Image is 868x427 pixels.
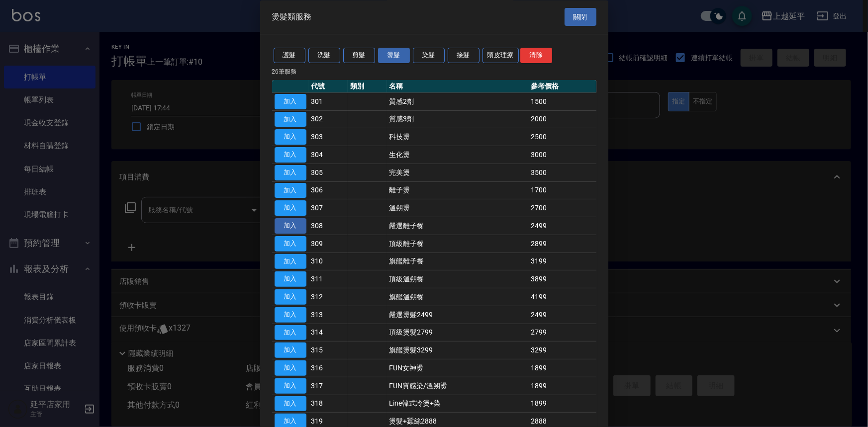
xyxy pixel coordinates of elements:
button: 關閉 [565,8,596,26]
button: 燙髮 [378,48,410,64]
td: 頂級燙髮2799 [387,324,529,342]
td: 304 [309,146,348,164]
td: 1700 [528,182,596,200]
td: 質感2劑 [387,93,529,111]
td: 3000 [528,146,596,164]
button: 加入 [275,236,306,252]
td: 313 [309,306,348,324]
td: 2700 [528,199,596,217]
td: 309 [309,235,348,253]
td: 314 [309,324,348,342]
td: 1899 [528,377,596,395]
button: 加入 [275,307,306,323]
button: 加入 [275,254,306,269]
td: 質感3劑 [387,111,529,129]
span: 燙髮類服務 [272,12,312,22]
td: 3199 [528,253,596,271]
td: 318 [309,395,348,413]
td: 旗艦燙髮3299 [387,342,529,359]
td: 307 [309,199,348,217]
td: 306 [309,182,348,200]
td: Line韓式冷燙+染 [387,395,529,413]
td: 305 [309,164,348,182]
p: 26 筆服務 [272,67,596,76]
td: 3299 [528,342,596,359]
td: 4199 [528,288,596,306]
th: 名稱 [387,80,529,93]
td: 2899 [528,235,596,253]
td: 317 [309,377,348,395]
td: FUN女神燙 [387,359,529,377]
td: 旗艦溫朔餐 [387,288,529,306]
button: 加入 [275,201,306,216]
td: 315 [309,342,348,359]
td: 1899 [528,359,596,377]
td: 301 [309,93,348,111]
button: 加入 [275,325,306,341]
td: 312 [309,288,348,306]
td: 3899 [528,270,596,288]
td: 完美燙 [387,164,529,182]
button: 染髮 [413,48,445,64]
button: 清除 [520,48,552,64]
td: 3500 [528,164,596,182]
button: 加入 [275,272,306,287]
th: 代號 [309,80,348,93]
button: 加入 [275,396,306,412]
td: 316 [309,359,348,377]
th: 參考價格 [528,80,596,93]
button: 加入 [275,219,306,234]
td: 溫朔燙 [387,199,529,217]
td: 頂級離子餐 [387,235,529,253]
td: 2499 [528,306,596,324]
td: 308 [309,217,348,235]
td: 旗艦離子餐 [387,253,529,271]
button: 加入 [275,112,306,127]
button: 護髮 [274,48,305,64]
button: 加入 [275,148,306,163]
td: 生化燙 [387,146,529,164]
td: 2500 [528,128,596,146]
button: 剪髮 [343,48,375,64]
td: 嚴選離子餐 [387,217,529,235]
button: 頭皮理療 [482,48,519,64]
td: 302 [309,111,348,129]
td: 2499 [528,217,596,235]
td: 1500 [528,93,596,111]
button: 加入 [275,290,306,305]
td: 2799 [528,324,596,342]
button: 加入 [275,343,306,358]
td: 311 [309,270,348,288]
button: 加入 [275,378,306,394]
td: 310 [309,253,348,271]
button: 加入 [275,165,306,180]
button: 加入 [275,130,306,145]
td: 303 [309,128,348,146]
td: 科技燙 [387,128,529,146]
button: 加入 [275,183,306,198]
th: 類別 [348,80,387,93]
button: 加入 [275,94,306,109]
td: 嚴選燙髮2499 [387,306,529,324]
td: 頂級溫朔餐 [387,270,529,288]
td: 1899 [528,395,596,413]
td: 2000 [528,111,596,129]
button: 加入 [275,361,306,376]
button: 接髮 [448,48,480,64]
td: FUN質感染/溫朔燙 [387,377,529,395]
td: 離子燙 [387,182,529,200]
button: 洗髮 [308,48,340,64]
